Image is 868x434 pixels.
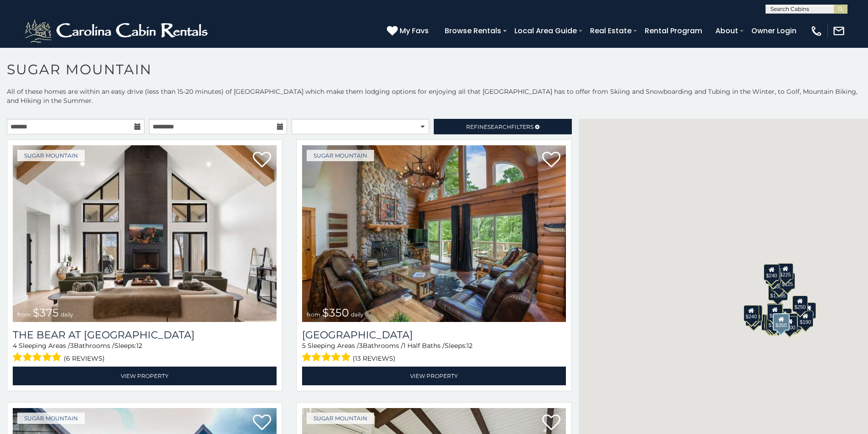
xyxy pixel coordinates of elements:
[13,145,277,322] a: The Bear At Sugar Mountain from $375 daily
[640,23,707,39] a: Rental Program
[322,306,349,319] span: $350
[13,145,277,322] img: The Bear At Sugar Mountain
[467,342,473,350] span: 12
[586,23,636,39] a: Real Estate
[17,311,31,318] span: from
[353,352,395,364] span: (13 reviews)
[466,123,534,130] span: Refine Filters
[400,25,429,36] span: My Favs
[810,25,823,37] img: phone-regular-white.png
[792,296,808,312] div: $250
[302,145,566,322] img: Grouse Moor Lodge
[64,352,105,364] span: (6 reviews)
[61,311,73,318] span: daily
[33,306,59,319] span: $375
[302,342,306,350] span: 5
[302,367,566,385] a: View Property
[253,151,271,170] a: Add to favorites
[773,313,790,331] div: $350
[302,341,566,364] div: Sleeping Areas / Bathrooms / Sleeps:
[801,302,816,319] div: $155
[778,263,793,280] div: $225
[302,329,566,341] a: [GEOGRAPHIC_DATA]
[768,284,788,301] div: $1,095
[782,316,797,332] div: $500
[23,17,212,45] img: White-1-2.png
[747,23,801,39] a: Owner Login
[253,414,271,433] a: Add to favorites
[765,315,781,331] div: $155
[832,25,845,37] img: mail-regular-white.png
[786,313,802,330] div: $195
[744,305,759,322] div: $240
[307,311,320,318] span: from
[302,145,566,322] a: Grouse Moor Lodge from $350 daily
[542,151,560,170] a: Add to favorites
[13,329,277,341] h3: The Bear At Sugar Mountain
[17,150,85,161] a: Sugar Mountain
[488,123,511,130] span: Search
[767,304,783,321] div: $300
[767,303,782,320] div: $190
[13,329,277,341] a: The Bear At [GEOGRAPHIC_DATA]
[542,414,560,433] a: Add to favorites
[13,341,277,364] div: Sleeping Areas / Bathrooms / Sleeps:
[13,367,277,385] a: View Property
[307,150,374,161] a: Sugar Mountain
[307,413,374,424] a: Sugar Mountain
[403,342,445,350] span: 1 Half Baths /
[70,342,74,350] span: 3
[434,119,571,134] a: RefineSearchFilters
[136,342,142,350] span: 12
[13,342,17,350] span: 4
[798,311,813,327] div: $190
[351,311,364,318] span: daily
[440,23,506,39] a: Browse Rentals
[359,342,363,350] span: 3
[17,413,85,424] a: Sugar Mountain
[387,25,431,37] a: My Favs
[711,23,743,39] a: About
[764,264,780,281] div: $240
[302,329,566,341] h3: Grouse Moor Lodge
[510,23,581,39] a: Local Area Guide
[776,308,792,325] div: $200
[766,314,782,330] div: $175
[780,273,795,289] div: $125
